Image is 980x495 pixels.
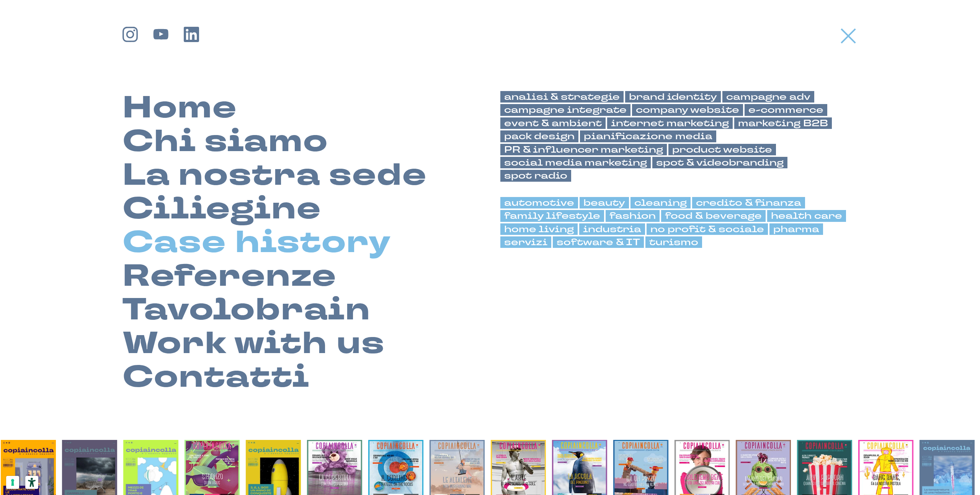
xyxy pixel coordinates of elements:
a: automotive [500,197,578,208]
a: fashion [606,210,660,221]
a: internet marketing [607,117,733,129]
a: pharma [769,223,823,235]
a: La nostra sede [122,158,427,192]
a: health care [767,210,846,221]
a: cleaning [630,197,691,208]
a: Case history [122,226,391,259]
a: Ciliegine [122,192,321,226]
a: campagne integrate [500,104,630,116]
a: no profit & sociale [647,223,768,235]
a: PR & influencer marketing [500,144,667,155]
a: pack design [500,130,578,142]
a: analisi & strategie [500,91,624,103]
a: industria [579,223,645,235]
a: Contatti [122,360,310,394]
a: marketing B2B [734,117,832,129]
a: food & beverage [661,210,766,221]
a: Referenze [122,259,336,293]
a: spot radio [500,170,571,181]
a: Chi siamo [122,125,328,158]
a: product website [668,144,776,155]
a: family lifestyle [500,210,604,221]
a: Tavolobrain [122,293,371,327]
a: brand identity [625,91,721,103]
a: social media marketing [500,157,651,168]
a: campagne adv [722,91,814,103]
a: home living [500,223,578,235]
a: Home [122,91,237,125]
a: credito & finanza [692,197,805,208]
a: event & ambient [500,117,606,129]
a: beauty [580,197,629,208]
a: spot & videobranding [652,157,787,168]
button: Strumenti di accessibilità [25,476,38,489]
a: company website [632,104,743,116]
a: servizi [500,236,551,248]
button: Le tue preferenze relative al consenso per le tecnologie di tracciamento [6,476,19,489]
a: e-commerce [745,104,827,116]
a: turismo [645,236,702,248]
a: Work with us [122,327,385,360]
a: software & IT [553,236,644,248]
a: pianificazione media [580,130,716,142]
